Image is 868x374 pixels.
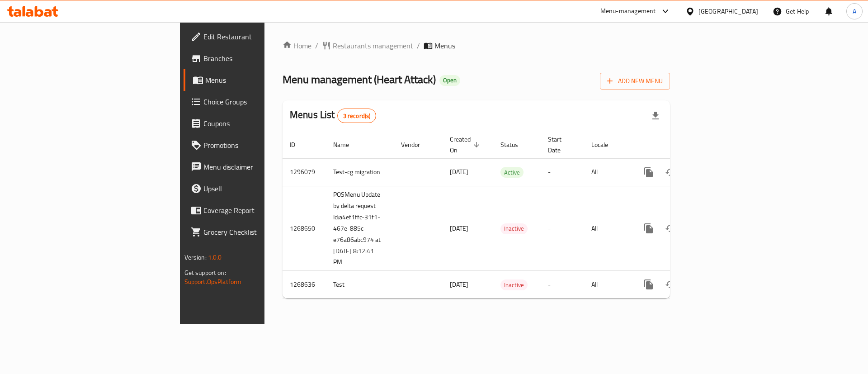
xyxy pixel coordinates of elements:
[184,251,207,263] span: Version:
[203,118,318,129] span: Coupons
[184,156,325,178] a: Menu disclaimer
[326,186,394,271] td: POSMenu Update by delta request Id:a4ef1ffc-31f1-467e-885c-e76a86abc974 at [DATE] 8:12:41 PM
[584,158,631,186] td: All
[283,131,732,299] table: enhanced table
[500,223,528,234] div: Inactive
[184,47,325,69] a: Branches
[450,223,468,234] span: [DATE]
[184,134,325,156] a: Promotions
[338,112,376,120] span: 3 record(s)
[184,276,242,288] a: Support.OpsPlatform
[541,158,584,186] td: -
[500,139,530,150] span: Status
[283,69,436,90] span: Menu management ( Heart Attack )
[322,40,413,51] a: Restaurants management
[184,199,325,221] a: Coverage Report
[660,161,681,183] button: Change Status
[203,183,318,194] span: Upsell
[631,131,732,159] th: Actions
[450,134,482,156] span: Created On
[660,218,681,239] button: Change Status
[638,218,660,239] button: more
[439,76,460,84] span: Open
[184,91,325,113] a: Choice Groups
[333,40,413,51] span: Restaurants management
[184,267,226,279] span: Get support on:
[434,40,455,51] span: Menus
[326,271,394,298] td: Test
[450,279,468,290] span: [DATE]
[417,40,420,51] li: /
[698,6,758,16] div: [GEOGRAPHIC_DATA]
[584,186,631,271] td: All
[203,96,318,107] span: Choice Groups
[584,271,631,298] td: All
[548,134,573,156] span: Start Date
[203,161,318,172] span: Menu disclaimer
[333,139,361,150] span: Name
[184,221,325,243] a: Grocery Checklist
[500,223,528,234] span: Inactive
[203,227,318,237] span: Grocery Checklist
[184,26,325,47] a: Edit Restaurant
[541,271,584,298] td: -
[638,274,660,295] button: more
[283,40,670,51] nav: breadcrumb
[401,139,432,150] span: Vendor
[205,75,318,85] span: Menus
[208,251,222,263] span: 1.0.0
[439,75,460,86] div: Open
[500,279,528,290] div: Inactive
[660,274,681,295] button: Change Status
[290,108,376,123] h2: Menus List
[500,280,528,290] span: Inactive
[184,113,325,134] a: Coupons
[645,105,666,127] div: Export file
[203,205,318,216] span: Coverage Report
[337,109,377,123] div: Total records count
[203,31,318,42] span: Edit Restaurant
[184,178,325,199] a: Upsell
[600,73,670,90] button: Add New Menu
[203,140,318,151] span: Promotions
[638,161,660,183] button: more
[500,167,524,178] span: Active
[853,6,856,16] span: A
[450,166,468,178] span: [DATE]
[607,76,663,87] span: Add New Menu
[203,53,318,64] span: Branches
[290,139,307,150] span: ID
[326,158,394,186] td: Test-cg migration
[184,69,325,91] a: Menus
[591,139,620,150] span: Locale
[600,6,656,17] div: Menu-management
[541,186,584,271] td: -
